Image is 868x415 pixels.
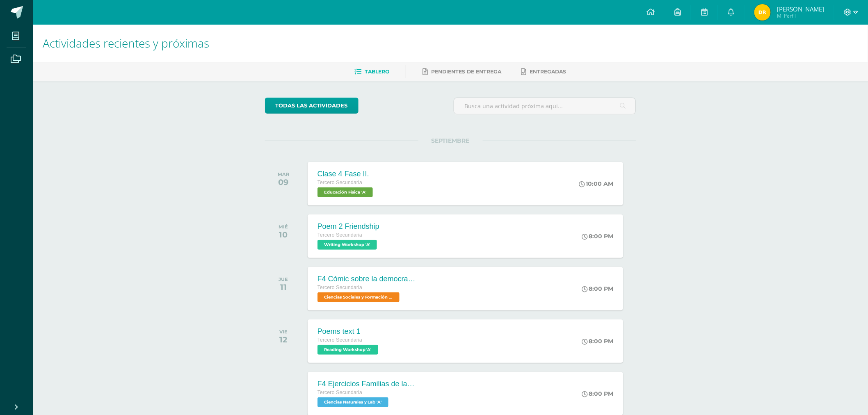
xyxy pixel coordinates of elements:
[354,65,389,78] a: Tablero
[365,68,389,75] span: Tablero
[423,65,501,78] a: Pendientes de entrega
[318,187,373,197] span: Educación Física 'A'
[318,397,388,407] span: Ciencias Naturales y Lab 'A'
[318,275,416,283] div: F4 Cómic sobre la democracia participativa
[318,180,362,185] span: Tercero Secundaria
[279,276,288,282] div: JUE
[521,65,566,78] a: Entregadas
[279,224,288,230] div: MIÉ
[318,222,379,231] div: Poem 2 Friendship
[318,390,362,395] span: Tercero Secundaria
[454,98,636,114] input: Busca una actividad próxima aquí...
[279,230,288,239] div: 10
[530,68,566,75] span: Entregadas
[582,390,613,397] div: 8:00 PM
[777,5,824,13] span: [PERSON_NAME]
[318,232,362,238] span: Tercero Secundaria
[579,180,613,187] div: 10:00 AM
[43,35,209,51] span: Actividades recientes y próximas
[279,282,288,292] div: 11
[318,170,375,178] div: Clase 4 Fase II.
[418,137,483,144] span: SEPTIEMBRE
[318,337,362,343] span: Tercero Secundaria
[265,98,359,114] a: todas las Actividades
[279,329,288,335] div: VIE
[318,285,362,290] span: Tercero Secundaria
[582,337,613,345] div: 8:00 PM
[279,335,288,344] div: 12
[278,177,289,187] div: 09
[754,4,771,21] img: ffc3e0d43af858570293a07d54ed4dbe.png
[318,345,378,355] span: Reading Workshop 'A'
[582,285,613,292] div: 8:00 PM
[318,240,377,250] span: Writing Workshop 'A'
[777,12,824,19] span: Mi Perfil
[278,171,289,177] div: MAR
[318,380,416,388] div: F4 Ejercicios Familias de la Tabla Periódica.
[582,233,613,240] div: 8:00 PM
[431,68,501,75] span: Pendientes de entrega
[318,292,400,302] span: Ciencias Sociales y Formación Ciudadana 'A'
[318,327,380,336] div: Poems text 1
